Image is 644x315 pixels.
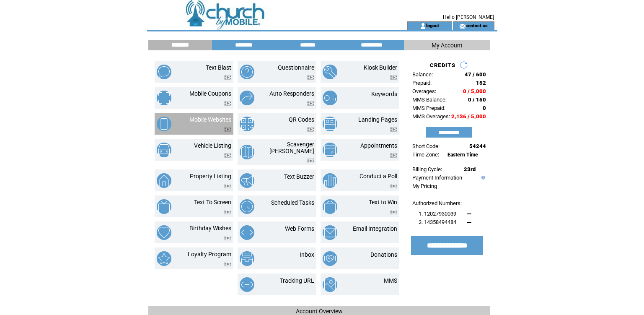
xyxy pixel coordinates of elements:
[369,199,397,206] a: Text to Win
[323,199,337,214] img: text-to-win.png
[390,127,397,132] img: video.png
[412,80,432,86] span: Prepaid:
[157,251,171,266] img: loyalty-program.png
[483,105,486,111] span: 0
[469,143,486,149] span: 54244
[323,173,337,188] img: conduct-a-poll.png
[412,105,445,111] span: MMS Prepaid:
[224,75,231,80] img: video.png
[157,65,171,79] img: text-blast.png
[224,236,231,240] img: video.png
[240,199,254,214] img: scheduled-tasks.png
[412,151,439,158] span: Time Zone:
[390,75,397,80] img: video.png
[285,225,314,232] a: Web Forms
[466,23,488,28] a: contact us
[307,159,314,163] img: video.png
[323,225,337,240] img: email-integration.png
[412,166,442,172] span: Billing Cycle:
[323,117,337,131] img: landing-pages.png
[360,173,397,180] a: Conduct a Poll
[412,96,447,103] span: MMS Balance:
[463,88,486,94] span: 0 / 5,000
[426,23,439,28] a: logout
[224,101,231,106] img: video.png
[370,251,397,258] a: Donations
[443,14,494,20] span: Hello [PERSON_NAME]
[412,88,436,94] span: Overages:
[432,42,463,49] span: My Account
[224,210,231,214] img: video.png
[240,117,254,131] img: qr-codes.png
[307,75,314,80] img: video.png
[157,117,171,131] img: mobile-websites.png
[240,145,254,159] img: scavenger-hunt.png
[430,62,455,68] span: CREDITS
[307,101,314,106] img: video.png
[240,173,254,188] img: text-buzzer.png
[323,143,337,157] img: appointments.png
[189,116,231,123] a: Mobile Websites
[464,166,476,172] span: 23rd
[468,96,486,103] span: 0 / 150
[271,199,314,206] a: Scheduled Tasks
[358,116,397,123] a: Landing Pages
[194,142,231,149] a: Vehicle Listing
[364,64,397,71] a: Kiosk Builder
[289,116,314,123] a: QR Codes
[384,277,397,284] a: MMS
[307,127,314,132] img: video.png
[323,65,337,79] img: kiosk-builder.png
[189,90,231,97] a: Mobile Coupons
[240,65,254,79] img: questionnaire.png
[190,173,231,180] a: Property Listing
[240,251,254,266] img: inbox.png
[323,251,337,266] img: donations.png
[419,219,456,225] span: 2. 14358494484
[459,23,466,29] img: contact_us_icon.gif
[240,225,254,240] img: web-forms.png
[206,64,231,71] a: Text Blast
[296,308,343,315] span: Account Overview
[269,90,314,97] a: Auto Responders
[420,23,426,29] img: account_icon.gif
[224,127,231,132] img: video.png
[280,277,314,284] a: Tracking URL
[479,176,485,180] img: help.gif
[300,251,314,258] a: Inbox
[419,211,456,217] span: 1. 12027930039
[269,141,314,154] a: Scavenger [PERSON_NAME]
[447,152,478,158] span: Eastern Time
[476,80,486,86] span: 152
[451,113,486,120] span: 2,136 / 5,000
[157,225,171,240] img: birthday-wishes.png
[224,184,231,188] img: video.png
[412,143,440,149] span: Short Code:
[224,153,231,158] img: video.png
[412,71,433,78] span: Balance:
[189,225,231,232] a: Birthday Wishes
[284,173,314,180] a: Text Buzzer
[412,113,450,120] span: MMS Overages:
[371,91,397,97] a: Keywords
[412,200,462,206] span: Authorized Numbers:
[390,184,397,188] img: video.png
[157,173,171,188] img: property-listing.png
[465,71,486,78] span: 47 / 600
[390,153,397,158] img: video.png
[157,143,171,157] img: vehicle-listing.png
[412,174,462,181] a: Payment Information
[353,225,397,232] a: Email Integration
[188,251,231,258] a: Loyalty Program
[157,91,171,105] img: mobile-coupons.png
[278,64,314,71] a: Questionnaire
[360,142,397,149] a: Appointments
[390,210,397,214] img: video.png
[224,262,231,266] img: video.png
[240,91,254,105] img: auto-responders.png
[323,277,337,292] img: mms.png
[412,183,437,189] a: My Pricing
[240,277,254,292] img: tracking-url.png
[157,199,171,214] img: text-to-screen.png
[323,91,337,105] img: keywords.png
